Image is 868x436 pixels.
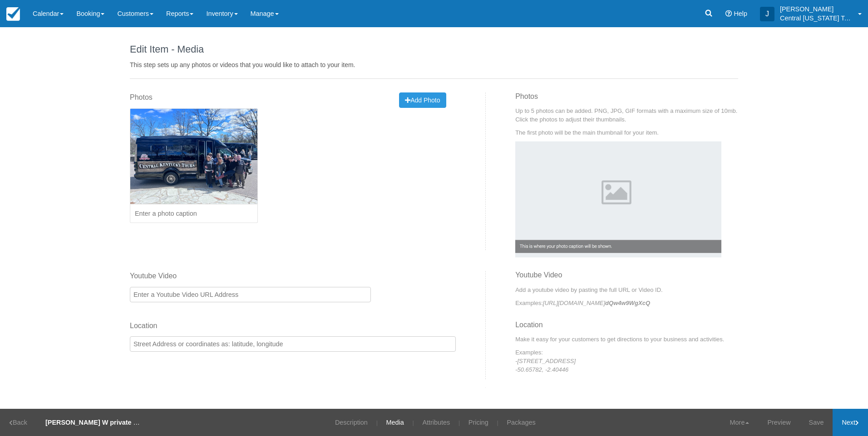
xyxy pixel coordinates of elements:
[515,348,738,374] p: Examples: - -
[518,358,576,364] em: [STREET_ADDRESS]
[515,141,721,257] img: Example Photo Caption
[721,409,759,436] a: More
[760,7,774,21] div: J
[543,300,650,306] em: [URL][DOMAIN_NAME]
[725,10,732,17] i: Help
[399,92,446,108] button: Add Photo
[415,409,457,436] a: Attributes
[515,271,738,286] h3: Youtube Video
[518,366,569,373] em: 50.65782, -2.40446
[130,60,738,69] p: This step sets up any photos or videos that you would like to attach to your item.
[605,300,650,306] strong: dQw4w9WgXcQ
[833,409,868,436] a: Next
[130,336,456,352] input: Street Address or coordinates as: latitude, longitude
[515,299,738,307] p: Examples:
[380,409,411,436] a: Media
[515,286,738,294] p: Add a youtube video by pasting the full URL or Video ID.
[130,287,371,302] input: Enter a Youtube Video URL Address
[780,14,853,23] p: Central [US_STATE] Tours
[734,10,747,17] span: Help
[130,321,456,331] label: Location
[130,44,738,55] h1: Edit Item - Media
[462,409,495,436] a: Pricing
[405,97,440,104] span: Add Photo
[780,5,853,14] p: [PERSON_NAME]
[515,321,738,335] h3: Location
[130,204,258,223] input: Enter a photo caption
[130,109,257,204] img: L2163-1
[500,409,542,436] a: Packages
[45,419,202,426] strong: [PERSON_NAME] W private tour 12 guests [DATE]
[130,92,153,103] label: Photos
[800,409,833,436] a: Save
[515,107,738,124] p: Up to 5 photos can be added. PNG, JPG, GIF formats with a maximum size of 10mb. Click the photos ...
[758,409,799,436] a: Preview
[130,271,371,281] label: Youtube Video
[6,7,20,21] img: checkfront-main-nav-mini-logo.png
[515,335,738,344] p: Make it easy for your customers to get directions to your business and activities.
[328,409,375,436] a: Description
[515,92,738,107] h3: Photos
[515,128,738,137] p: The first photo will be the main thumbnail for your item.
